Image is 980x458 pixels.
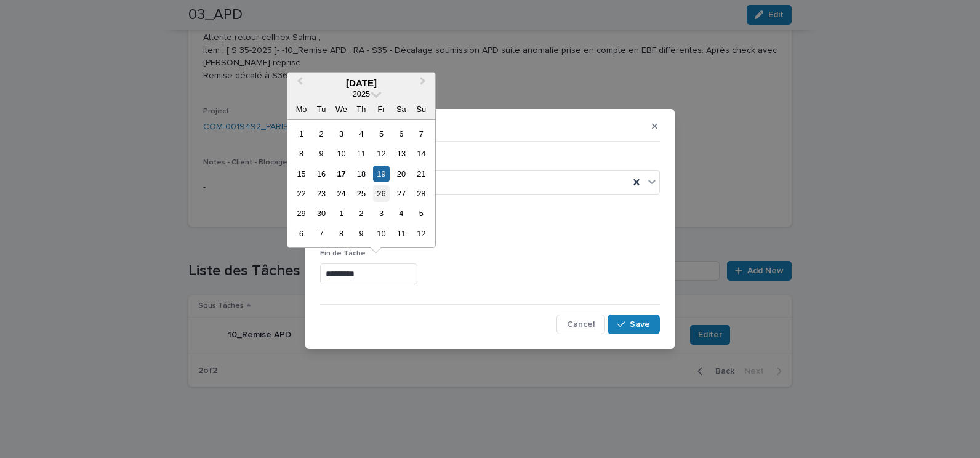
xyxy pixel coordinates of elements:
div: Choose Thursday, 9 October 2025 [353,225,369,242]
button: Save [608,315,660,334]
div: Choose Friday, 5 September 2025 [373,126,390,142]
div: Choose Sunday, 7 September 2025 [413,126,430,142]
div: Choose Tuesday, 16 September 2025 [313,166,329,182]
div: [DATE] [287,78,435,89]
span: 2025 [353,89,370,98]
span: Cancel [567,320,595,329]
div: Choose Friday, 3 October 2025 [373,205,390,222]
div: Th [353,101,369,118]
div: Tu [313,101,329,118]
div: Choose Thursday, 11 September 2025 [353,145,369,162]
div: Choose Friday, 10 October 2025 [373,225,390,242]
div: Choose Saturday, 4 October 2025 [393,205,409,222]
div: Choose Tuesday, 2 September 2025 [313,126,329,142]
div: Choose Wednesday, 10 September 2025 [333,145,350,162]
div: Choose Wednesday, 3 September 2025 [333,126,350,142]
div: Choose Wednesday, 24 September 2025 [333,185,350,202]
div: Choose Sunday, 14 September 2025 [413,145,430,162]
div: Choose Sunday, 12 October 2025 [413,225,430,242]
div: Fr [373,101,390,118]
div: Choose Sunday, 21 September 2025 [413,166,430,182]
div: Choose Saturday, 11 October 2025 [393,225,409,242]
div: Choose Friday, 12 September 2025 [373,145,390,162]
button: Next Month [414,74,434,94]
button: Previous Month [289,74,308,94]
div: Choose Wednesday, 17 September 2025 [333,166,350,182]
div: Choose Monday, 1 September 2025 [293,126,310,142]
div: Choose Sunday, 28 September 2025 [413,185,430,202]
div: Choose Sunday, 5 October 2025 [413,205,430,222]
div: Choose Saturday, 20 September 2025 [393,166,409,182]
div: Choose Thursday, 4 September 2025 [353,126,369,142]
div: Choose Tuesday, 7 October 2025 [313,225,329,242]
div: Choose Tuesday, 9 September 2025 [313,145,329,162]
div: Choose Wednesday, 8 October 2025 [333,225,350,242]
span: Save [630,320,650,329]
div: Choose Thursday, 18 September 2025 [353,166,369,182]
div: month 2025-09 [291,124,431,244]
button: Cancel [556,315,605,334]
div: Choose Monday, 15 September 2025 [293,166,310,182]
div: Choose Monday, 22 September 2025 [293,185,310,202]
div: Choose Saturday, 13 September 2025 [393,145,409,162]
div: Choose Wednesday, 1 October 2025 [333,205,350,222]
div: Mo [293,101,310,118]
div: Su [413,101,430,118]
div: Choose Monday, 6 October 2025 [293,225,310,242]
div: Choose Thursday, 2 October 2025 [353,205,369,222]
div: Choose Monday, 8 September 2025 [293,145,310,162]
div: Sa [393,101,409,118]
div: Choose Friday, 19 September 2025 [373,166,390,182]
div: Choose Monday, 29 September 2025 [293,205,310,222]
div: Choose Tuesday, 23 September 2025 [313,185,329,202]
div: Choose Saturday, 27 September 2025 [393,185,409,202]
div: Choose Tuesday, 30 September 2025 [313,205,329,222]
div: We [333,101,350,118]
div: Choose Saturday, 6 September 2025 [393,126,409,142]
div: Choose Friday, 26 September 2025 [373,185,390,202]
div: Choose Thursday, 25 September 2025 [353,185,369,202]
